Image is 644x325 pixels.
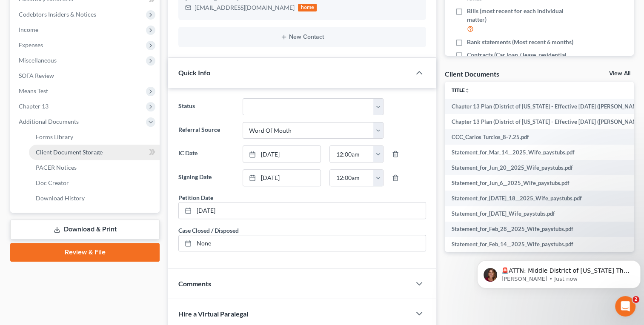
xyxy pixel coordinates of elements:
[174,122,238,139] label: Referral Source
[19,26,38,33] span: Income
[36,194,85,202] span: Download History
[179,202,426,219] a: [DATE]
[29,160,160,175] a: PACER Notices
[174,98,238,115] label: Status
[195,3,295,12] div: [EMAIL_ADDRESS][DOMAIN_NAME]
[298,4,317,11] div: home
[615,296,635,316] iframe: Intercom live chat
[467,7,579,24] span: Bills (most recent for each individual matter)
[174,169,238,186] label: Signing Date
[174,145,238,162] label: IC Date
[467,51,579,68] span: Contracts (Car loan / lease, residential lease, furniture purchase / lease)
[445,69,499,78] div: Client Documents
[10,243,160,262] a: Review & File
[36,179,69,186] span: Doc Creator
[36,164,77,171] span: PACER Notices
[609,71,630,77] a: View All
[465,88,470,93] i: unfold_more
[185,34,419,40] button: New Contact
[474,242,644,302] iframe: Intercom notifications message
[36,133,73,140] span: Forms Library
[19,103,49,110] span: Chapter 13
[178,279,211,288] span: Comments
[330,170,374,186] input: -- : --
[19,87,48,94] span: Means Test
[36,148,103,156] span: Client Document Storage
[330,146,374,162] input: -- : --
[12,68,160,83] a: SOFA Review
[178,226,239,235] div: Case Closed / Disposed
[29,191,160,206] a: Download History
[633,296,639,303] span: 2
[29,129,160,145] a: Forms Library
[19,118,79,125] span: Additional Documents
[178,310,248,318] span: Hire a Virtual Paralegal
[29,175,160,191] a: Doc Creator
[10,220,160,239] a: Download & Print
[178,68,210,77] span: Quick Info
[179,235,426,251] a: None
[467,38,573,46] span: Bank statements (Most recent 6 months)
[243,170,321,186] a: [DATE]
[178,193,213,202] div: Petition Date
[19,11,96,18] span: Codebtors Insiders & Notices
[19,57,57,64] span: Miscellaneous
[243,146,321,162] a: [DATE]
[19,41,43,48] span: Expenses
[19,72,54,79] span: SOFA Review
[29,145,160,160] a: Client Document Storage
[452,87,470,93] a: Titleunfold_more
